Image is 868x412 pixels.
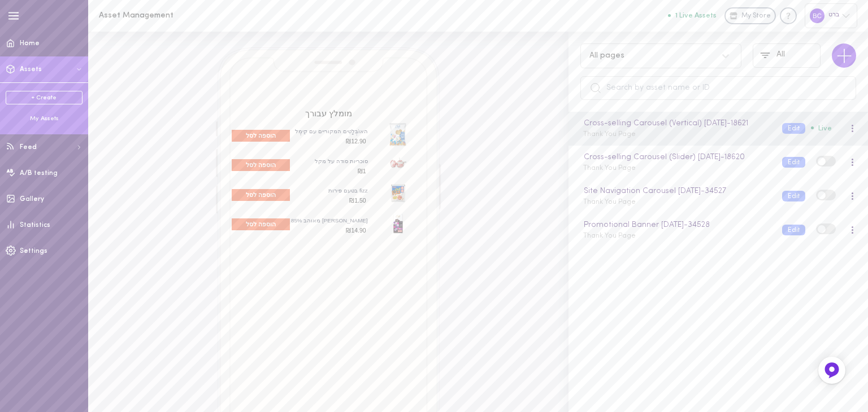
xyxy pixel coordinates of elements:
a: 1 Live Assets [668,12,724,20]
span: Gallery [20,196,44,203]
span: Thank You Page [583,199,636,205]
span: Home [20,40,40,47]
div: ברט [805,3,857,28]
div: Cross-selling Carousel (Vertical) [DATE] - 18621 [581,117,771,130]
input: Search by asset name or ID [580,76,856,100]
span: ‏ ‏₪ [358,168,368,174]
span: Settings [20,248,47,255]
div: All pages [589,52,624,60]
span: 12.90 [351,138,366,144]
button: Edit [782,191,805,201]
span: A/B testing [20,170,58,177]
span: 14.90 [351,227,366,234]
span: ‏ ‏₪ [346,227,367,234]
span: Thank You Page [583,233,636,239]
span: My Store [741,11,771,21]
div: Knowledge center [780,7,797,24]
img: Feedback Button [823,362,840,379]
span: הוספה לסל [232,130,290,142]
span: 1.50 [354,197,366,204]
h3: האוֹבְּלָטִים המקוריים עם קִימֶל [290,128,368,135]
span: הוספה לסל [232,159,290,171]
span: הוספה לסל [232,218,290,230]
h1: Asset Management [99,11,285,20]
h2: מומלץ עבורך [232,109,426,117]
a: My Store [724,7,776,24]
span: Live [811,125,832,132]
a: + Create [6,91,83,104]
button: 1 Live Assets [668,12,717,19]
span: 1 [363,168,366,174]
div: My Assets [6,115,83,123]
div: Promotional Banner [DATE] - 34528 [581,219,771,231]
span: Feed [20,144,37,151]
h3: fizz בטעם פירות [290,187,368,195]
span: Thank You Page [583,165,636,172]
span: Thank You Page [583,131,636,138]
span: Assets [20,66,42,73]
span: ‏ ‏₪ [349,197,367,204]
button: All [753,43,821,68]
span: ‏ ‏₪ [346,138,367,144]
span: הוספה לסל [232,189,290,201]
button: Edit [782,157,805,168]
div: Cross-selling Carousel (Slider) [DATE] - 18620 [581,151,771,164]
h3: סוכריות סודה על מקל [290,157,368,165]
span: Statistics [20,222,50,229]
div: Site Navigation Carousel [DATE] - 34527 [581,185,771,198]
button: Edit [782,225,805,235]
h3: [PERSON_NAME] מאוהב 85% [290,217,368,225]
button: Edit [782,123,805,134]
